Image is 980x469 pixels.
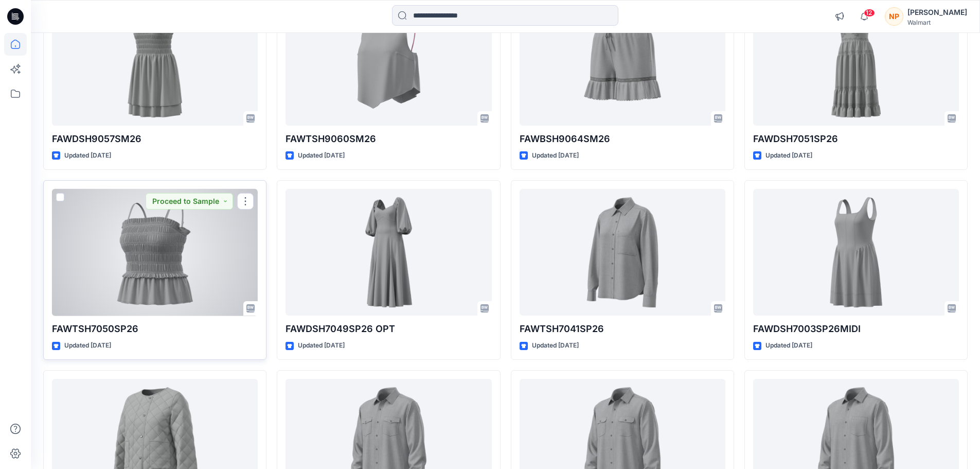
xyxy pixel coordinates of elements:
p: FAWDSH9057SM26 [52,132,258,146]
p: Updated [DATE] [765,340,812,351]
p: FAWTSH7041SP26 [520,322,725,336]
p: Updated [DATE] [298,150,345,161]
p: FAWBSH9064SM26 [520,132,725,146]
p: Updated [DATE] [64,150,111,161]
span: 12 [864,9,875,17]
div: Walmart [907,19,967,26]
p: Updated [DATE] [298,340,345,351]
p: Updated [DATE] [64,340,111,351]
p: Updated [DATE] [532,340,579,351]
div: NP [885,7,903,26]
div: [PERSON_NAME] [907,6,967,19]
p: FAWDSH7003SP26MIDI [753,322,959,336]
a: FAWTSH7041SP26 [520,189,725,316]
p: Updated [DATE] [765,150,812,161]
a: FAWDSH7003SP26MIDI [753,189,959,316]
p: FAWDSH7049SP26 OPT [286,322,491,336]
p: FAWDSH7051SP26 [753,132,959,146]
p: FAWTSH9060SM26 [286,132,491,146]
a: FAWDSH7049SP26 OPT [286,189,491,316]
p: Updated [DATE] [532,150,579,161]
a: FAWTSH7050SP26 [52,189,258,316]
p: FAWTSH7050SP26 [52,322,258,336]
